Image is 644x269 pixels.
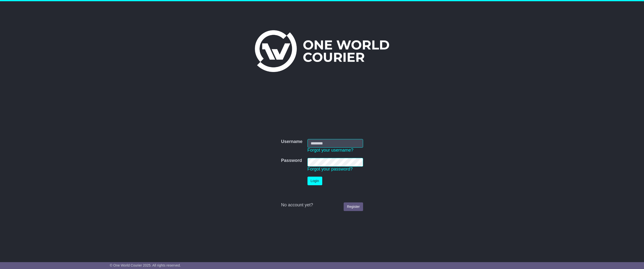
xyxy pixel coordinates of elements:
[307,167,353,171] a: Forgot your password?
[281,139,302,144] label: Username
[255,30,389,72] img: One World
[307,177,322,185] button: Login
[307,148,353,153] a: Forgot your username?
[281,158,302,163] label: Password
[344,202,363,211] a: Register
[110,263,181,267] span: © One World Courier 2025. All rights reserved.
[281,202,363,208] div: No account yet?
